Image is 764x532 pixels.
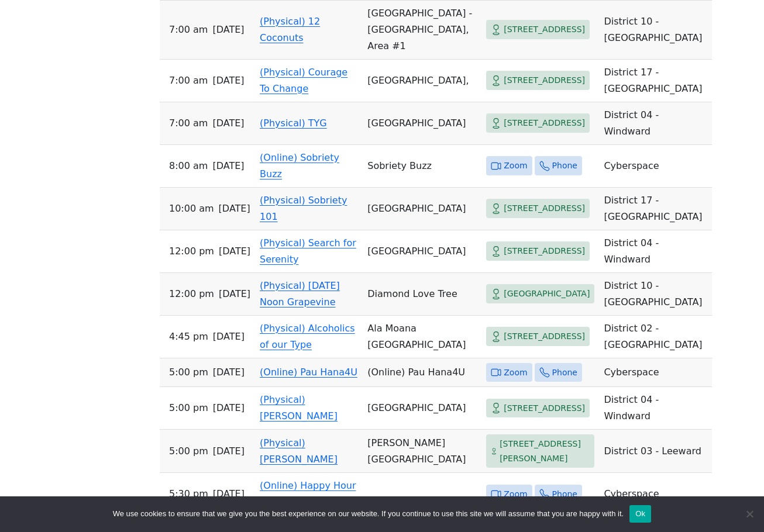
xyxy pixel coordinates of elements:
[599,316,711,358] td: District 02 - [GEOGRAPHIC_DATA]
[363,273,481,316] td: Diamond Love Tree
[169,400,208,416] span: 5:00 PM
[260,280,340,308] a: (Physical) [DATE] Noon Grapevine
[363,188,481,230] td: [GEOGRAPHIC_DATA]
[599,273,711,316] td: District 10 - [GEOGRAPHIC_DATA]
[363,60,481,102] td: [GEOGRAPHIC_DATA],
[599,102,711,145] td: District 04 - Windward
[363,145,481,188] td: Sobriety Buzz
[363,316,481,358] td: Ala Moana [GEOGRAPHIC_DATA]
[169,115,208,132] span: 7:00 AM
[260,394,338,422] a: (Physical) [PERSON_NAME]
[169,443,208,460] span: 5:00 PM
[219,243,250,260] span: [DATE]
[363,387,481,430] td: [GEOGRAPHIC_DATA]
[504,73,585,88] span: [STREET_ADDRESS]
[260,195,347,222] a: (Physical) Sobriety 101
[504,158,527,173] span: Zoom
[260,152,339,179] a: (Online) Sobriety Buzz
[599,473,711,516] td: Cyberspace
[169,201,214,217] span: 10:00 AM
[504,329,585,344] span: [STREET_ADDRESS]
[213,329,245,345] span: [DATE]
[504,244,585,258] span: [STREET_ADDRESS]
[363,102,481,145] td: [GEOGRAPHIC_DATA]
[260,118,327,129] a: (Physical) TYG
[219,201,250,217] span: [DATE]
[363,358,481,388] td: (Online) Pau Hana4U
[212,158,244,174] span: [DATE]
[629,505,651,523] button: Ok
[552,487,577,502] span: Phone
[260,323,355,350] a: (Physical) Alcoholics of our Type
[504,201,585,216] span: [STREET_ADDRESS]
[599,230,711,273] td: District 04 - Windward
[212,72,244,89] span: [DATE]
[169,158,208,174] span: 8:00 AM
[169,286,214,302] span: 12:00 PM
[552,365,577,380] span: Phone
[219,286,250,302] span: [DATE]
[599,188,711,230] td: District 17 - [GEOGRAPHIC_DATA]
[504,116,585,130] span: [STREET_ADDRESS]
[599,145,711,188] td: Cyberspace
[363,430,481,473] td: [PERSON_NAME][GEOGRAPHIC_DATA]
[599,60,711,102] td: District 17 - [GEOGRAPHIC_DATA]
[113,508,624,520] span: We use cookies to ensure that we give you the best experience on our website. If you continue to ...
[599,430,711,473] td: District 03 - Leeward
[500,437,590,465] span: [STREET_ADDRESS][PERSON_NAME]
[552,158,577,173] span: Phone
[169,486,208,502] span: 5:30 PM
[169,329,208,345] span: 4:45 PM
[260,437,338,465] a: (Physical) [PERSON_NAME]
[504,22,585,37] span: [STREET_ADDRESS]
[169,22,208,38] span: 7:00 AM
[504,286,590,301] span: [GEOGRAPHIC_DATA]
[599,1,711,60] td: District 10 - [GEOGRAPHIC_DATA]
[599,387,711,430] td: District 04 - Windward
[504,365,527,380] span: Zoom
[260,367,357,378] a: (Online) Pau Hana4U
[213,400,245,416] span: [DATE]
[504,487,527,502] span: Zoom
[363,1,481,60] td: [GEOGRAPHIC_DATA] - [GEOGRAPHIC_DATA], Area #1
[212,22,244,38] span: [DATE]
[213,443,245,460] span: [DATE]
[744,508,755,520] span: No
[213,486,245,502] span: [DATE]
[169,364,208,381] span: 5:00 PM
[260,480,356,507] a: (Online) Happy Hour Waikiki
[169,72,208,89] span: 7:00 AM
[504,401,585,416] span: [STREET_ADDRESS]
[599,358,711,388] td: Cyberspace
[363,230,481,273] td: [GEOGRAPHIC_DATA]
[212,115,244,132] span: [DATE]
[260,16,320,43] a: (Physical) 12 Coconuts
[169,243,214,260] span: 12:00 PM
[260,237,356,265] a: (Physical) Search for Serenity
[260,67,347,94] a: (Physical) Courage To Change
[213,364,245,381] span: [DATE]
